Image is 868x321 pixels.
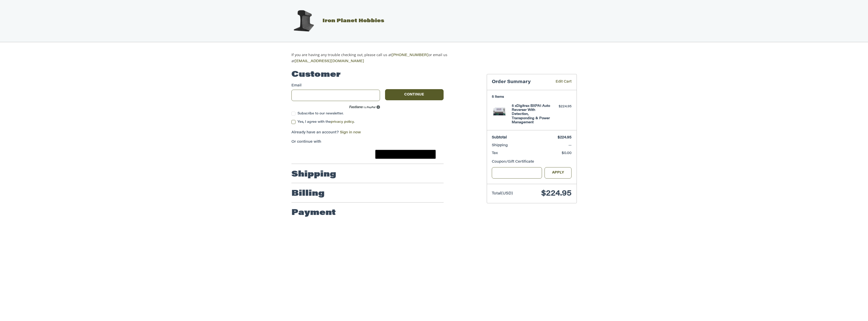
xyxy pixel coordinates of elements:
[291,83,380,88] label: Email
[333,150,370,159] iframe: PayPal-paylater
[291,52,463,64] p: If you are having any trouble checking out, please call us at or email us at
[512,104,550,125] h4: 5 x Digitrax BXPA1 Auto Reverser With Detection, Transponding & Power Management
[562,152,572,155] span: $0.00
[541,190,572,197] span: $224.95
[331,120,354,124] a: privacy policy
[297,112,343,115] span: Subscribe to our newsletter.
[290,150,328,159] iframe: PayPal-paypal
[492,95,572,99] h3: 5 Items
[295,60,364,63] a: [EMAIL_ADDRESS][DOMAIN_NAME]
[492,79,548,85] h3: Order Summary
[340,131,361,134] a: Sign in now
[291,169,336,180] h2: Shipping
[291,70,341,80] h2: Customer
[385,89,444,100] button: Continue
[492,144,508,147] span: Shipping
[568,144,572,147] span: --
[548,79,572,85] a: Edit Cart
[291,8,316,34] img: Iron Planet Hobbies
[291,130,444,135] p: Already have an account?
[492,152,498,155] span: Tax
[291,208,336,218] h2: Payment
[375,150,436,159] button: Google Pay
[286,18,384,23] a: Iron Planet Hobbies
[492,136,507,139] span: Subtotal
[291,189,324,199] h2: Billing
[291,139,444,145] p: Or continue with
[558,136,572,139] span: $224.95
[392,54,428,57] a: [PHONE_NUMBER]
[492,167,542,179] input: Gift Certificate or Coupon Code
[545,167,572,179] button: Apply
[552,104,572,109] div: $224.95
[492,159,572,165] div: Coupon/Gift Certificate
[322,18,384,23] span: Iron Planet Hobbies
[492,192,513,195] span: Total (USD)
[297,120,355,124] span: Yes, I agree with the .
